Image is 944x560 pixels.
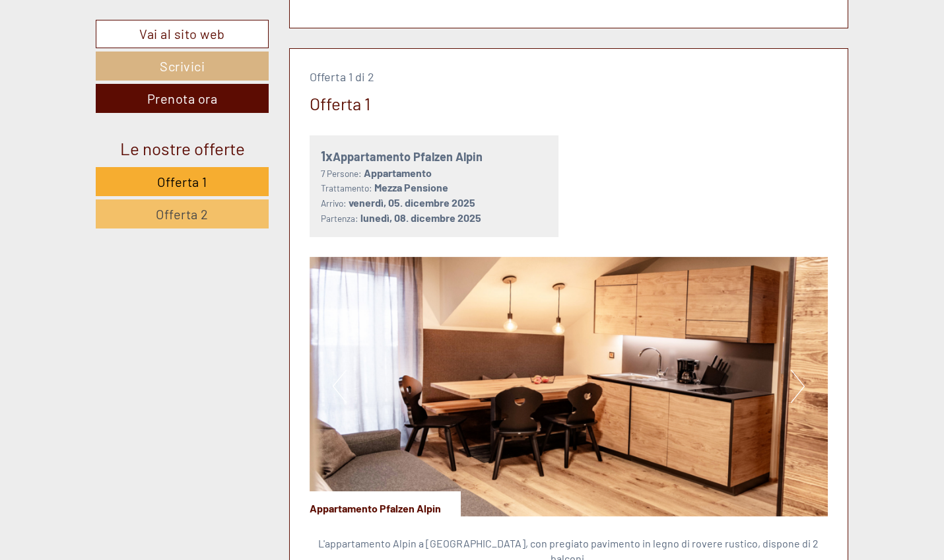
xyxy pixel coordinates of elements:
div: Offerta 1 [310,91,370,116]
div: martedì [230,10,288,32]
button: Invia [450,342,520,371]
a: Prenota ora [96,84,269,113]
b: Appartamento [364,166,432,179]
div: Appartamento Pfalzen Alpin [321,147,548,166]
span: Offerta 1 [157,174,207,190]
button: Previous [333,370,347,403]
b: lunedì, 08. dicembre 2025 [360,211,481,224]
div: Appartements & Wellness [PERSON_NAME] [20,38,195,49]
a: Vai al sito web [96,20,269,48]
small: Trattamento: [321,182,372,193]
small: 22:05 [20,64,195,73]
b: 1x [321,148,333,164]
b: venerdì, 05. dicembre 2025 [349,196,475,209]
span: Offerta 2 [156,206,209,222]
small: 7 Persone: [321,168,362,179]
span: Offerta 1 di 2 [310,69,374,84]
a: Scrivici [96,52,269,81]
b: Mezza Pensione [374,181,448,193]
img: image [310,257,828,516]
button: Next [791,370,805,403]
div: Appartamento Pfalzen Alpin [310,491,461,516]
small: Partenza: [321,213,358,224]
div: Buon giorno, come possiamo aiutarla? [10,36,202,76]
small: Arrivo: [321,197,347,209]
div: Le nostre offerte [96,136,269,160]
